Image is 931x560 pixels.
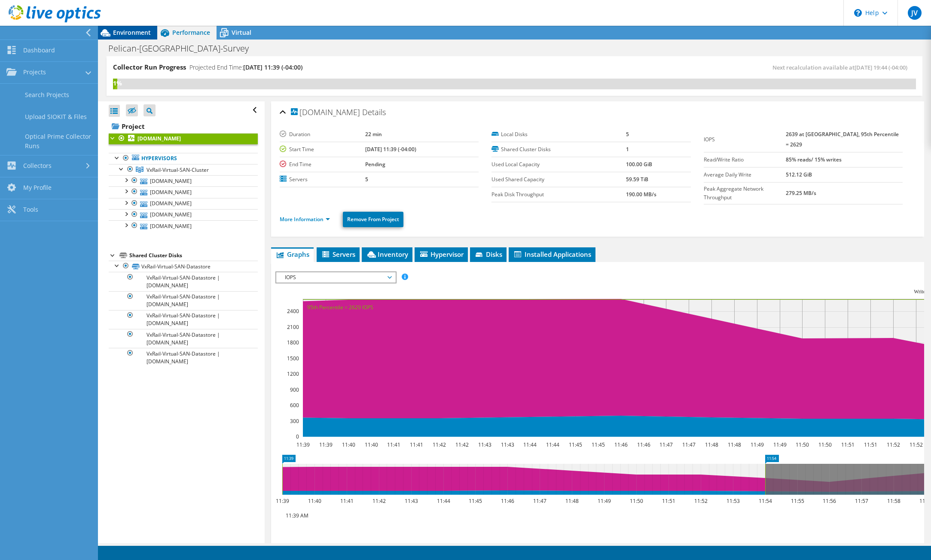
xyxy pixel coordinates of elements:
text: 11:42 [372,497,385,505]
b: 1 [626,146,629,153]
span: Environment [113,28,151,37]
span: [DATE] 11:39 (-04:00) [243,63,302,71]
text: 11:46 [637,441,650,448]
b: 279.25 MB/s [786,189,816,197]
label: Start Time [280,145,366,154]
text: 11:42 [432,441,446,448]
text: 11:50 [795,441,809,448]
text: 11:47 [659,441,672,448]
text: 11:54 [758,497,772,505]
span: Graphs [275,250,309,259]
span: Installed Applications [513,250,591,259]
text: 11:43 [478,441,491,448]
b: 22 min [365,131,382,138]
text: 11:45 [468,497,482,505]
div: Shared Cluster Disks [129,250,258,261]
b: [DATE] 11:39 (-04:00) [365,146,416,153]
span: Inventory [366,250,408,259]
span: IOPS [281,272,391,283]
div: 1% [113,79,117,88]
label: End Time [280,160,366,169]
label: Used Local Capacity [491,160,626,169]
text: 11:50 [629,497,643,505]
label: Local Disks [491,130,626,139]
text: 11:46 [501,497,514,505]
text: 11:53 [726,497,739,505]
text: 11:39 [275,497,289,505]
text: 11:48 [705,441,718,448]
text: 11:49 [597,497,610,505]
a: [DOMAIN_NAME] [109,198,258,209]
text: 2400 [287,307,299,315]
label: IOPS [704,135,786,144]
a: Project [109,119,258,133]
a: VxRail-Virtual-SAN-Datastore | [DOMAIN_NAME] [109,310,258,329]
text: 11:41 [387,441,400,448]
a: VxRail-Virtual-SAN-Datastore [109,261,258,272]
text: 11:52 [694,497,707,505]
text: 11:48 [727,441,741,448]
label: Read/Write Ratio [704,155,786,164]
text: 11:39 [296,441,309,448]
span: Servers [321,250,355,259]
label: Peak Disk Throughput [491,190,626,199]
text: 11:41 [409,441,423,448]
text: 95th Percentile = 2629 IOPS [307,304,373,311]
text: 11:55 [791,497,804,505]
span: JV [908,6,922,20]
h4: Projected End Time: [189,63,302,72]
a: VxRail-Virtual-SAN-Cluster [109,164,258,175]
text: 11:44 [546,441,559,448]
a: [DOMAIN_NAME] [109,175,258,186]
label: Peak Aggregate Network Throughput [704,185,786,202]
span: [DATE] 19:44 (-04:00) [855,64,907,71]
label: Average Daily Write [704,170,786,179]
a: [DOMAIN_NAME] [109,209,258,220]
text: 11:43 [501,441,514,448]
span: Next recalculation available at [772,64,912,71]
b: Pending [365,161,385,168]
text: 600 [290,402,299,409]
a: VxRail-Virtual-SAN-Datastore | [DOMAIN_NAME] [109,348,258,367]
text: 1800 [287,339,299,346]
text: 11:51 [662,497,675,505]
a: [DOMAIN_NAME] [109,186,258,198]
a: More Information [280,216,330,223]
h1: Pelican-[GEOGRAPHIC_DATA]-Survey [104,44,262,53]
span: Virtual [232,28,251,37]
text: 11:40 [308,497,321,505]
span: Performance [172,28,210,37]
text: 1500 [287,355,299,362]
text: 1200 [287,370,299,377]
text: 11:47 [533,497,546,505]
text: 11:44 [437,497,450,505]
b: 512.12 GiB [786,171,812,178]
span: Hypervisor [419,250,464,259]
a: [DOMAIN_NAME] [109,220,258,231]
span: [DOMAIN_NAME] [291,108,360,117]
text: 11:46 [614,441,627,448]
text: 11:57 [855,497,868,505]
a: VxRail-Virtual-SAN-Datastore | [DOMAIN_NAME] [109,329,258,348]
a: Remove From Project [343,212,403,227]
text: 11:42 [455,441,468,448]
a: VxRail-Virtual-SAN-Datastore | [DOMAIN_NAME] [109,291,258,310]
b: 59.59 TiB [626,176,648,183]
text: 11:52 [886,441,900,448]
label: Servers [280,175,366,184]
text: 11:56 [822,497,836,505]
text: 11:43 [404,497,418,505]
b: 85% reads/ 15% writes [786,156,842,163]
span: Details [362,107,386,117]
text: 11:49 [773,441,786,448]
text: 11:39 [319,441,332,448]
label: Shared Cluster Disks [491,145,626,154]
span: VxRail-Virtual-SAN-Cluster [147,166,209,173]
b: 5 [365,176,368,183]
text: 11:48 [565,497,578,505]
b: 5 [626,131,629,138]
text: 11:45 [568,441,582,448]
text: 11:44 [523,441,536,448]
text: 11:50 [818,441,831,448]
text: 300 [290,417,299,425]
